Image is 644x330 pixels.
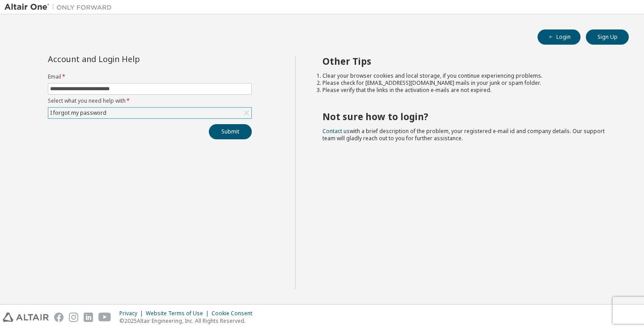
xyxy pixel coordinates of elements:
button: Submit [209,124,252,139]
button: Sign Up [586,29,629,45]
div: Cookie Consent [212,310,258,317]
button: Login [538,29,580,45]
li: Please check for [EMAIL_ADDRESS][DOMAIN_NAME] mails in your junk or spam folder. [322,79,613,87]
img: linkedin.svg [84,313,93,322]
span: with a brief description of the problem, your registered e-mail id and company details. Our suppo... [322,127,605,142]
p: © 2025 Altair Engineering, Inc. All Rights Reserved. [119,317,258,325]
label: Email [48,73,252,80]
img: youtube.svg [98,313,111,322]
div: I forgot my password [49,108,108,118]
a: Contact us [322,127,350,135]
h2: Other Tips [322,55,613,67]
label: Select what you need help with [48,97,252,104]
div: Website Terms of Use [146,310,212,317]
h2: Not sure how to login? [322,111,613,122]
div: Privacy [119,310,146,317]
li: Please verify that the links in the activation e-mails are not expired. [322,87,613,94]
div: I forgot my password [48,108,251,118]
img: altair_logo.svg [3,313,49,322]
li: Clear your browser cookies and local storage, if you continue experiencing problems. [322,72,613,79]
img: Altair One [4,3,116,12]
img: instagram.svg [69,313,78,322]
img: facebook.svg [54,313,64,322]
div: Account and Login Help [48,55,211,63]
